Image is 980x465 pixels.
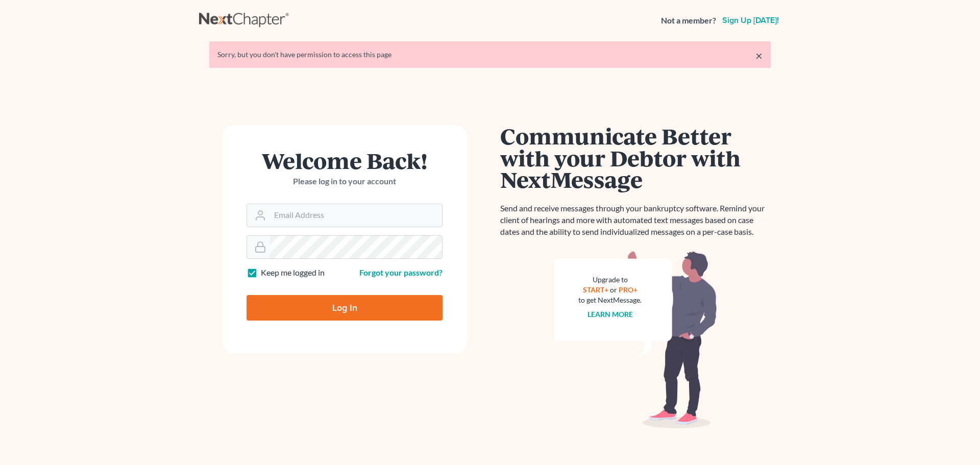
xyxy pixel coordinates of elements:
label: Keep me logged in [261,267,325,279]
a: Learn more [587,310,633,319]
h1: Welcome Back! [247,150,443,172]
div: Upgrade to [578,275,642,285]
p: Send and receive messages through your bankruptcy software. Remind your client of hearings and mo... [500,203,771,238]
a: Forgot your password? [359,267,443,277]
a: PRO+ [619,285,638,294]
a: Sign up [DATE]! [720,16,781,25]
a: START+ [583,285,608,294]
strong: Not a member? [661,15,716,27]
img: nextmessage_bg-59042aed3d76b12b5cd301f8e5b87938c9018125f34e5fa2b7a6b67550977c72.svg [554,250,717,429]
input: Log In [247,295,443,321]
span: or [610,285,617,294]
div: to get NextMessage. [578,295,642,305]
div: Sorry, but you don't have permission to access this page [217,50,763,60]
a: × [755,50,763,62]
h1: Communicate Better with your Debtor with NextMessage [500,125,771,190]
p: Please log in to your account [247,176,443,187]
input: Email Address [270,204,442,227]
